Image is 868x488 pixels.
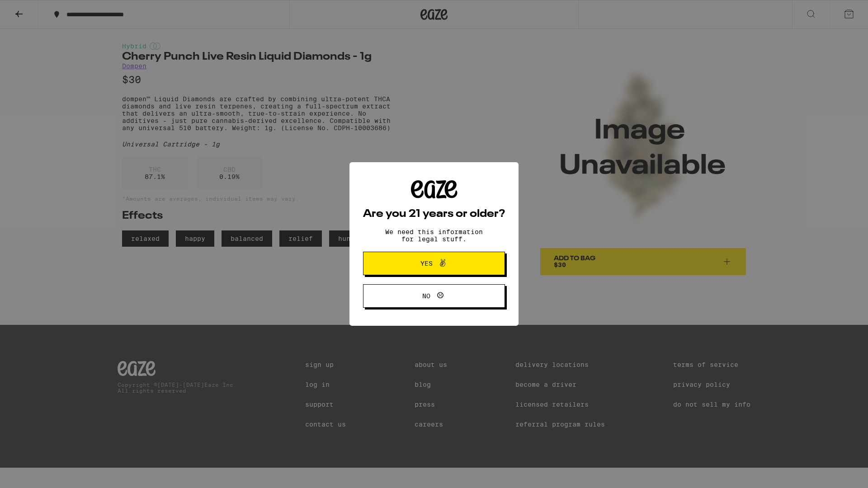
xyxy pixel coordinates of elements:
h2: Are you 21 years or older? [363,209,505,220]
button: No [363,284,505,308]
p: We need this information for legal stuff. [377,228,491,243]
span: Yes [420,260,433,267]
button: Yes [363,252,505,275]
span: No [422,293,430,299]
